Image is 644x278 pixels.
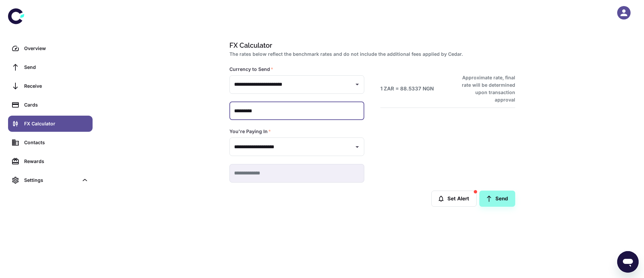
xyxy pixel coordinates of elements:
[431,191,477,207] button: Set Alert
[24,101,89,109] div: Cards
[8,78,93,94] a: Receive
[353,80,362,89] button: Open
[229,40,513,50] h1: FX Calculator
[617,251,639,273] iframe: Button to launch messaging window
[8,134,93,151] a: Contacts
[229,66,273,73] label: Currency to Send
[24,176,78,184] div: Settings
[8,116,93,132] a: FX Calculator
[24,139,89,146] div: Contacts
[24,64,89,71] div: Send
[380,85,434,93] h6: 1 ZAR = 88.5337 NGN
[8,97,93,113] a: Cards
[8,59,93,75] a: Send
[353,142,362,152] button: Open
[479,191,515,207] a: Send
[8,153,93,169] a: Rewards
[24,158,89,165] div: Rewards
[454,74,515,104] h6: Approximate rate, final rate will be determined upon transaction approval
[24,82,89,90] div: Receive
[24,120,89,127] div: FX Calculator
[8,172,93,188] div: Settings
[8,40,93,56] a: Overview
[24,45,89,52] div: Overview
[229,128,271,135] label: You're Paying In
